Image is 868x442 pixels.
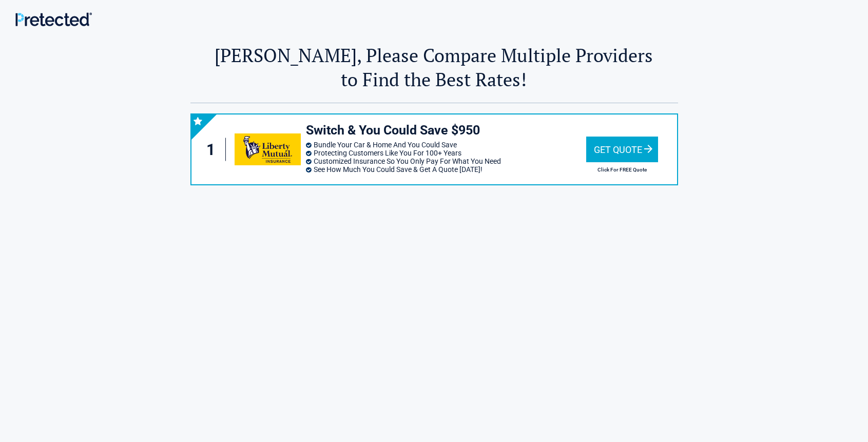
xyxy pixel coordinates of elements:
[202,138,226,161] div: 1
[306,165,586,174] li: See How Much You Could Save & Get A Quote [DATE]!
[586,167,658,172] h2: Click For FREE Quote
[586,137,658,162] div: Get Quote
[306,141,586,149] li: Bundle Your Car & Home And You Could Save
[190,43,678,91] h2: [PERSON_NAME], Please Compare Multiple Providers to Find the Best Rates!
[235,133,300,165] img: libertymutual's logo
[15,12,92,26] img: Main Logo
[306,157,586,165] li: Customized Insurance So You Only Pay For What You Need
[306,122,586,139] h3: Switch & You Could Save $950
[306,149,586,157] li: Protecting Customers Like You For 100+ Years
